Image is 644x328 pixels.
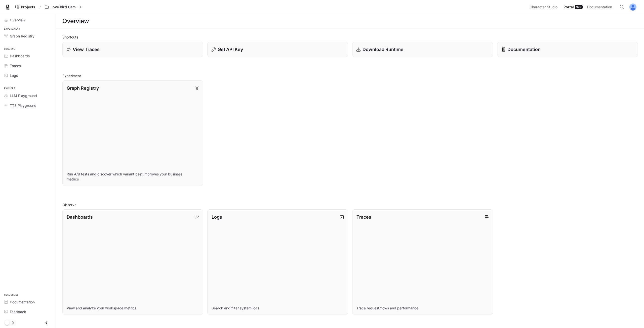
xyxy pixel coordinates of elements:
[41,318,52,328] button: Close drawer
[2,52,54,60] a: Dashboards
[2,91,54,100] a: LLM Playground
[356,306,489,311] p: Trace request flows and performance
[62,34,638,40] h2: Shortcuts
[10,73,18,78] span: Logs
[67,306,199,311] p: View and analyze your workspace metrics
[62,80,203,186] a: Graph RegistryRun A/B tests and discover which variant best improves your business metrics
[5,320,10,325] span: Dark mode toggle
[13,2,37,12] a: Go to projects
[67,172,199,182] p: Run A/B tests and discover which variant best improves your business metrics
[51,5,76,9] p: Love Bird Cam
[10,53,30,59] span: Dashboards
[2,298,54,306] a: Documentation
[528,2,561,12] a: Character Studio
[62,202,638,207] h2: Observe
[67,85,99,91] p: Graph Registry
[62,42,203,57] a: View Traces
[507,46,541,53] p: Documentation
[10,17,25,23] span: Overview
[2,307,54,316] a: Feedback
[352,42,493,57] a: Download Runtime
[2,61,54,70] a: Traces
[530,4,557,10] span: Character Studio
[497,42,638,57] a: Documentation
[212,306,344,311] p: Search and filter system logs
[10,93,37,98] span: LLM Playground
[352,209,493,315] a: TracesTrace request flows and performance
[62,73,638,78] h2: Experiment
[21,5,35,9] span: Projects
[2,101,54,110] a: TTS Playground
[561,2,585,12] a: PortalNew
[10,33,34,39] span: Graph Registry
[585,2,616,12] a: Documentation
[10,63,21,68] span: Traces
[2,71,54,80] a: Logs
[218,46,243,53] p: Get API Key
[10,309,26,314] span: Feedback
[356,214,371,220] p: Traces
[363,46,404,53] p: Download Runtime
[587,4,612,10] span: Documentation
[2,32,54,40] a: Graph Registry
[62,16,89,26] h1: Overview
[10,103,36,108] span: TTS Playground
[212,214,222,220] p: Logs
[575,5,583,9] div: New
[628,2,638,12] button: User avatar
[10,299,35,305] span: Documentation
[629,4,636,11] img: User avatar
[207,42,348,57] button: Get API Key
[43,2,84,12] button: All workspaces
[2,16,54,24] a: Overview
[207,209,348,315] a: LogsSearch and filter system logs
[563,4,574,10] span: Portal
[37,5,43,10] div: /
[617,2,627,12] button: Open Command Menu
[67,214,93,220] p: Dashboards
[62,209,203,315] a: DashboardsView and analyze your workspace metrics
[73,46,100,53] p: View Traces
